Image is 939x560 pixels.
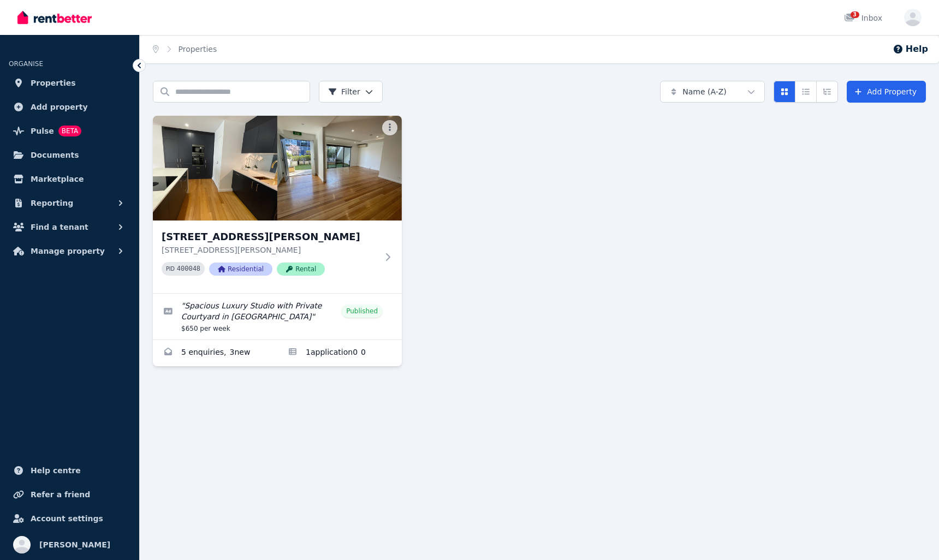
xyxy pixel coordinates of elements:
[795,81,817,103] button: Compact list view
[277,340,402,366] a: Applications for 76 Justin St, Lilyfield
[209,263,272,276] span: Residential
[153,294,402,339] a: Edit listing: Spacious Luxury Studio with Private Courtyard in Lilyfield
[162,229,378,245] h3: [STREET_ADDRESS][PERSON_NAME]
[153,116,402,293] a: 76 Justin St, Lilyfield[STREET_ADDRESS][PERSON_NAME][STREET_ADDRESS][PERSON_NAME]PID 400048Reside...
[319,81,383,103] button: Filter
[660,81,765,103] button: Name (A-Z)
[179,45,217,53] a: Properties
[39,538,110,551] span: [PERSON_NAME]
[31,464,81,477] span: Help centre
[166,266,175,272] small: PID
[9,60,43,68] span: ORGANISE
[816,81,838,103] button: Expanded list view
[31,196,73,210] span: Reporting
[31,76,76,90] span: Properties
[9,240,130,262] button: Manage property
[9,96,130,118] a: Add property
[17,9,92,26] img: RentBetter
[31,512,103,525] span: Account settings
[893,43,928,56] button: Help
[9,168,130,190] a: Marketplace
[844,13,882,23] div: Inbox
[31,488,90,501] span: Refer a friend
[31,124,54,138] span: Pulse
[31,172,84,186] span: Marketplace
[847,81,926,103] a: Add Property
[328,86,360,97] span: Filter
[177,265,200,273] code: 400048
[774,81,838,103] div: View options
[153,116,402,221] img: 76 Justin St, Lilyfield
[774,81,795,103] button: Card view
[31,148,79,162] span: Documents
[31,245,105,258] span: Manage property
[277,263,325,276] span: Rental
[9,120,130,142] a: PulseBETA
[31,100,88,114] span: Add property
[9,508,130,529] a: Account settings
[9,72,130,94] a: Properties
[682,86,727,97] span: Name (A-Z)
[382,120,397,135] button: More options
[162,245,378,255] p: [STREET_ADDRESS][PERSON_NAME]
[851,11,859,18] span: 3
[9,484,130,505] a: Refer a friend
[9,192,130,214] button: Reporting
[153,340,277,366] a: Enquiries for 76 Justin St, Lilyfield
[9,460,130,481] a: Help centre
[9,216,130,238] button: Find a tenant
[9,144,130,166] a: Documents
[140,35,230,63] nav: Breadcrumb
[58,126,81,136] span: BETA
[31,221,88,234] span: Find a tenant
